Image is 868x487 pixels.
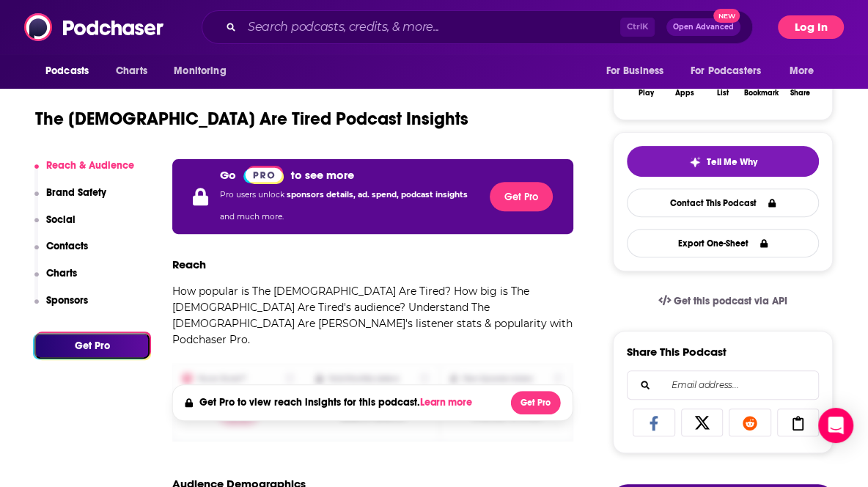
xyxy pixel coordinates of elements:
button: open menu [681,57,782,85]
a: Share on Facebook [633,409,675,436]
button: open menu [35,57,108,85]
div: Search podcasts, credits, & more... [202,10,753,44]
p: Go [220,168,236,182]
button: Reach & Audience [34,159,134,186]
button: open menu [595,57,682,85]
span: Tell Me Why [707,156,757,168]
button: open menu [163,57,245,85]
a: Contact This Podcast [627,188,819,217]
button: Sponsors [34,294,88,321]
img: Podchaser - Follow, Share and Rate Podcasts [24,13,165,41]
span: New [713,9,740,23]
div: List [717,89,729,98]
button: Get Pro [34,333,150,359]
div: Apps [675,89,694,98]
p: Reach & Audience [46,159,134,172]
span: sponsors details, ad. spend, podcast insights [287,190,468,199]
button: Brand Safety [34,186,106,213]
span: Charts [116,61,147,81]
span: Podcasts [45,61,89,81]
h4: Get Pro to view reach insights for this podcast. [199,396,476,409]
button: Get Pro [490,182,553,211]
p: How popular is The [DEMOGRAPHIC_DATA] Are Tired? How big is The [DEMOGRAPHIC_DATA] Are Tired's au... [172,283,573,348]
span: For Podcasters [691,61,761,81]
div: Play [639,89,654,98]
a: Pro website [243,165,284,184]
span: For Business [606,61,663,81]
img: tell me why sparkle [689,156,701,168]
button: Export One-Sheet [627,229,819,257]
p: Contacts [46,240,88,252]
button: Social [34,213,76,241]
div: Share [790,89,809,98]
p: Pro users unlock and much more. [220,184,478,228]
span: Open Advanced [673,23,734,31]
a: Charts [106,57,156,85]
h3: Reach [172,257,206,271]
p: Sponsors [46,294,88,307]
button: open menu [779,57,833,85]
p: Charts [46,267,77,279]
input: Email address... [639,371,806,399]
div: Bookmark [744,89,779,98]
button: Learn more [420,397,476,409]
a: Copy Link [777,409,820,436]
button: Open AdvancedNew [666,18,740,36]
p: to see more [291,168,354,182]
p: Brand Safety [46,186,106,199]
span: Get this podcast via API [674,295,787,307]
div: Open Intercom Messenger [818,408,853,443]
button: Log In [778,15,844,39]
div: Search followers [627,370,819,400]
span: Monitoring [174,61,226,81]
a: Share on Reddit [729,409,771,436]
img: Podchaser Pro [243,166,284,184]
span: Ctrl K [620,18,655,37]
span: More [790,61,814,81]
input: Search podcasts, credits, & more... [242,15,620,39]
a: Share on X/Twitter [681,409,724,436]
button: Charts [34,267,77,294]
h1: The [DEMOGRAPHIC_DATA] Are Tired Podcast Insights [35,108,468,130]
button: Get Pro [511,391,561,414]
p: Social [46,213,76,226]
h3: Share This Podcast [627,345,727,359]
a: Get this podcast via API [647,283,799,319]
button: tell me why sparkleTell Me Why [627,146,819,177]
button: Contacts [34,240,88,267]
